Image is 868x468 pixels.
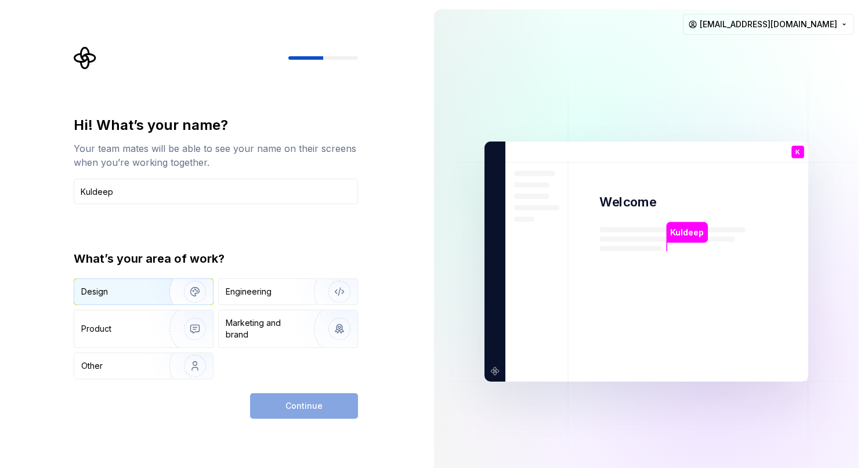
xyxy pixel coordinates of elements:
div: What’s your area of work? [74,251,358,267]
p: Kuldeep [670,226,704,239]
p: K [795,149,800,155]
button: [EMAIL_ADDRESS][DOMAIN_NAME] [683,14,854,35]
div: Design [81,286,108,298]
div: Marketing and brand [226,317,304,340]
span: [EMAIL_ADDRESS][DOMAIN_NAME] [700,19,837,30]
svg: Supernova Logo [74,46,97,70]
div: Hi! What’s your name? [74,116,358,135]
div: Your team mates will be able to see your name on their screens when you’re working together. [74,142,358,169]
p: Welcome [599,194,656,211]
div: Product [81,323,111,335]
div: Other [81,360,103,372]
input: Han Solo [74,179,358,204]
div: Engineering [226,286,272,298]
